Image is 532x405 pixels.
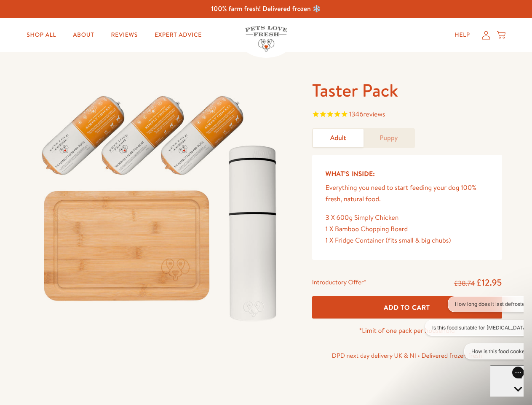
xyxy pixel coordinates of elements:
[245,26,287,51] img: Pets Love Fresh
[43,47,117,63] button: How is this food cooked?
[312,350,502,361] p: DPD next day delivery UK & NI • Delivered frozen fresh
[326,212,489,224] div: 3 X 600g Simply Chicken
[30,79,292,330] img: Taster Pack - Adult
[20,27,63,43] a: Shop All
[312,325,502,337] p: *Limit of one pack per household
[349,110,385,119] span: 1346 reviews
[421,296,524,367] iframe: Gorgias live chat conversation starters
[363,110,385,119] span: reviews
[313,129,364,147] a: Adult
[490,365,524,397] iframe: Gorgias live chat messenger
[364,129,414,147] a: Puppy
[312,109,502,121] span: Rated 4.8 out of 5 stars 1346 reviews
[326,182,489,205] p: Everything you need to start feeding your dog 100% fresh, natural food.
[148,27,209,43] a: Expert Advice
[104,27,144,43] a: Reviews
[448,27,477,43] a: Help
[384,303,430,312] span: Add To Cart
[312,79,502,102] h1: Taster Pack
[66,27,101,43] a: About
[4,24,117,40] button: Is this food suitable for [MEDICAL_DATA]?
[454,279,475,288] s: £38.74
[312,277,366,289] div: Introductory Offer*
[326,168,489,179] h5: What’s Inside:
[476,276,502,289] span: £12.95
[326,235,489,246] div: 1 X Fridge Container (fits small & big chubs)
[312,296,502,319] button: Add To Cart
[326,224,408,234] span: 1 X Bamboo Chopping Board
